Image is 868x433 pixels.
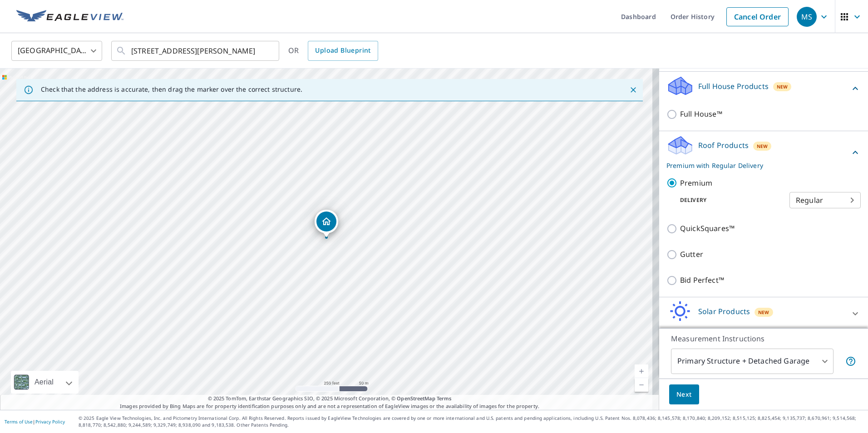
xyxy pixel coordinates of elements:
span: Next [676,389,692,400]
p: Full House Products [698,81,769,92]
button: Next [669,384,699,405]
p: Measurement Instructions [671,333,856,344]
p: Bid Perfect™ [680,275,724,286]
div: Roof ProductsNewPremium with Regular Delivery [666,135,861,170]
a: Terms [437,395,452,402]
p: Gutter [680,249,703,260]
button: Close [627,84,639,96]
p: © 2025 Eagle View Technologies, Inc. and Pictometry International Corp. All Rights Reserved. Repo... [79,415,863,428]
a: Cancel Order [726,7,789,26]
div: Primary Structure + Detached Garage [671,349,833,374]
a: Privacy Policy [35,418,65,425]
p: QuickSquares™ [680,223,735,234]
span: New [777,83,788,90]
div: Full House ProductsNew [666,75,861,101]
div: Dropped pin, building 1, Residential property, 3922 E Siskin Ln Mead, WA 99021 [315,210,338,238]
span: New [757,143,768,150]
a: OpenStreetMap [397,395,435,402]
p: Full House™ [680,108,722,120]
img: EV Logo [16,10,123,24]
a: Current Level 17, Zoom Out [635,378,648,392]
p: Premium with Regular Delivery [666,161,850,170]
input: Search by address or latitude-longitude [131,38,261,64]
span: © 2025 TomTom, Earthstar Geographics SIO, © 2025 Microsoft Corporation, © [208,395,452,403]
p: Check that the address is accurate, then drag the marker over the correct structure. [41,85,302,93]
p: Delivery [666,196,789,204]
span: New [758,309,769,316]
div: MS [797,7,817,27]
div: [GEOGRAPHIC_DATA] [11,38,102,64]
div: Aerial [32,371,56,394]
p: Solar Products [698,306,750,317]
div: Aerial [11,371,79,394]
span: Upload Blueprint [315,45,370,56]
div: OR [288,41,378,61]
a: Current Level 17, Zoom In [635,364,648,378]
p: Premium [680,177,712,189]
span: Your report will include the primary structure and a detached garage if one exists. [845,356,856,367]
div: Solar ProductsNew [666,301,861,327]
a: Upload Blueprint [308,41,378,61]
div: Regular [789,187,861,213]
p: Roof Products [698,140,749,151]
a: Terms of Use [5,418,33,425]
p: | [5,419,65,424]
